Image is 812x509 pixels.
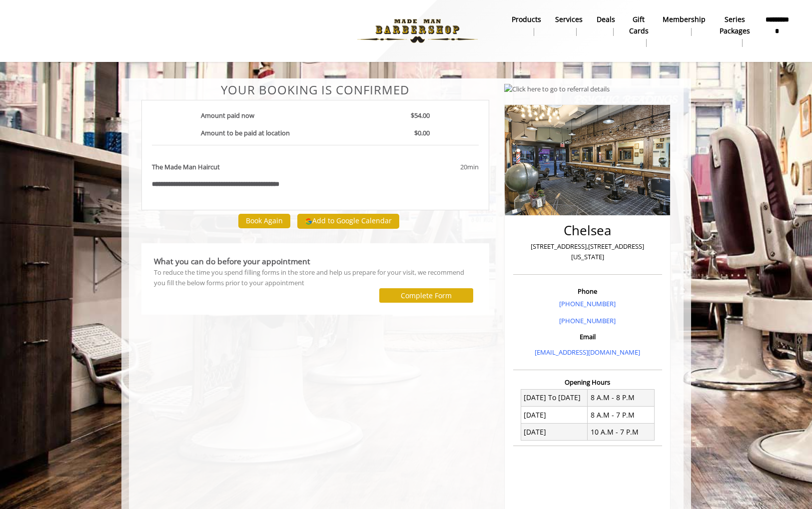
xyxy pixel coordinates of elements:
td: [DATE] To [DATE] [521,390,588,407]
button: Complete Form [379,288,473,303]
button: Add to Google Calendar [297,214,399,229]
b: $54.00 [411,111,430,120]
b: Services [555,14,583,25]
div: To reduce the time you spend filling forms in the store and help us prepare for your visit, we re... [154,267,477,288]
b: The Made Man Haircut [152,162,220,172]
img: Made Man Barbershop logo [349,3,486,58]
h3: Phone [516,288,660,295]
h3: Email [516,333,660,340]
a: [PHONE_NUMBER] [559,299,616,308]
a: Series packagesSeries packages [713,12,757,49]
a: [PHONE_NUMBER] [559,316,616,325]
td: [DATE] [521,407,588,424]
td: 8 A.M - 8 P.M [588,390,655,407]
td: 8 A.M - 7 P.M [588,407,655,424]
b: products [512,14,541,25]
td: [DATE] [521,424,588,441]
center: Your Booking is confirmed [141,83,490,96]
p: [STREET_ADDRESS],[STREET_ADDRESS][US_STATE] [516,241,660,262]
b: $0.00 [414,128,430,137]
a: DealsDeals [590,12,622,38]
b: Amount to be paid at location [201,128,290,137]
a: ServicesServices [548,12,590,38]
b: Series packages [720,14,750,36]
b: Amount paid now [201,111,254,120]
b: Membership [663,14,706,25]
b: What you can do before your appointment [154,256,310,267]
td: 10 A.M - 7 P.M [588,424,655,441]
div: 20min [380,162,479,172]
h2: Chelsea [516,223,660,238]
h3: Opening Hours [513,379,662,386]
a: [EMAIL_ADDRESS][DOMAIN_NAME] [535,348,640,357]
button: Book Again [238,214,290,228]
a: Productsproducts [505,12,548,38]
label: Complete Form [401,292,452,300]
b: Deals [597,14,615,25]
img: Click here to go to referral details [504,84,610,94]
b: gift cards [629,14,649,36]
a: MembershipMembership [656,12,713,38]
a: Gift cardsgift cards [622,12,656,49]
